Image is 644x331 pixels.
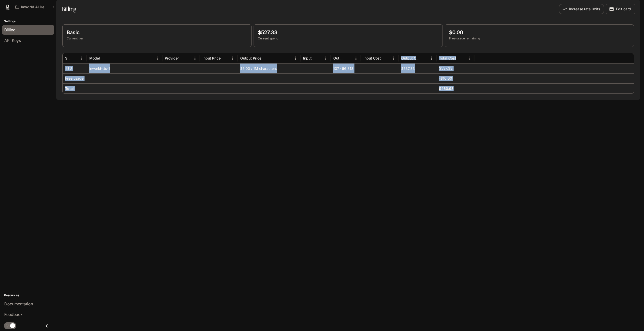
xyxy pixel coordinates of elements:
[333,56,344,60] div: Output
[21,5,49,9] p: Inworld AI Demos
[87,63,162,73] div: inworld-tts-1
[352,54,360,62] button: Menu
[390,54,397,62] button: Menu
[61,4,76,14] h1: Billing
[89,56,100,60] div: Model
[439,56,456,60] div: Total Cost
[78,54,86,62] button: Menu
[258,29,438,36] p: $527.33
[457,54,464,62] button: Sort
[65,76,84,81] p: Free usage
[70,54,78,62] button: Sort
[238,63,301,73] div: $5.00 / 1M characters
[465,54,473,62] button: Menu
[13,2,57,12] button: All workspaces
[221,54,229,62] button: Sort
[65,66,72,71] p: TTS
[331,63,361,73] div: 107,466,818 characters
[240,56,261,60] div: Output Price
[428,54,435,62] button: Menu
[399,63,436,73] div: $537.33
[559,4,604,14] button: Increase rate limits
[258,36,438,41] p: Current spend
[292,54,299,62] button: Menu
[229,54,236,62] button: Menu
[67,29,247,36] p: Basic
[191,54,199,62] button: Menu
[165,56,179,60] div: Provider
[439,86,454,91] h6: $460.98
[153,54,161,62] button: Menu
[439,66,453,71] p: $537.33
[381,54,389,62] button: Sort
[65,86,74,91] h6: Total
[303,56,312,60] div: Input
[449,36,630,41] p: Free usage remaining
[401,56,420,60] div: Output Cost
[179,54,187,62] button: Sort
[65,56,70,60] div: Service
[322,54,330,62] button: Menu
[420,54,428,62] button: Sort
[345,54,352,62] button: Sort
[439,76,452,81] p: -$10.00
[312,54,320,62] button: Sort
[449,29,630,36] p: $0.00
[606,4,635,14] button: Edit card
[262,54,269,62] button: Sort
[100,54,108,62] button: Sort
[203,56,221,60] div: Input Price
[364,56,381,60] div: Input Cost
[67,36,247,41] p: Current tier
